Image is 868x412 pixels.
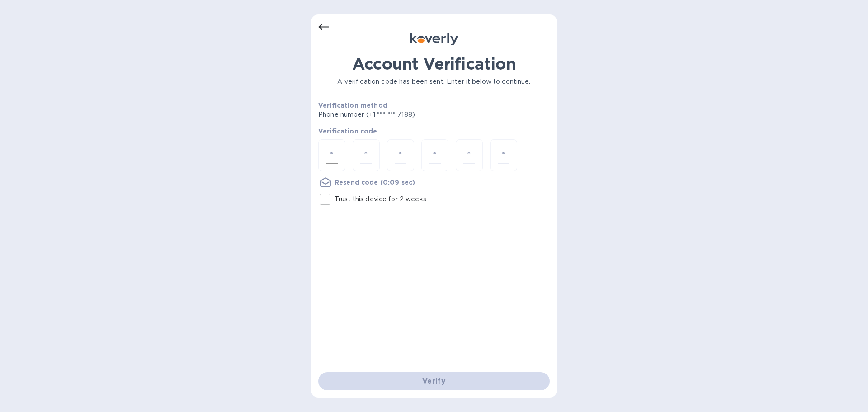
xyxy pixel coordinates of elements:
[335,194,426,204] p: Trust this device for 2 weeks
[318,102,387,109] b: Verification method
[318,110,484,119] p: Phone number (+1 *** *** 7188)
[318,54,550,73] h1: Account Verification
[318,127,550,136] p: Verification code
[318,77,550,86] p: A verification code has been sent. Enter it below to continue.
[335,179,415,186] u: Resend code (0:09 sec)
